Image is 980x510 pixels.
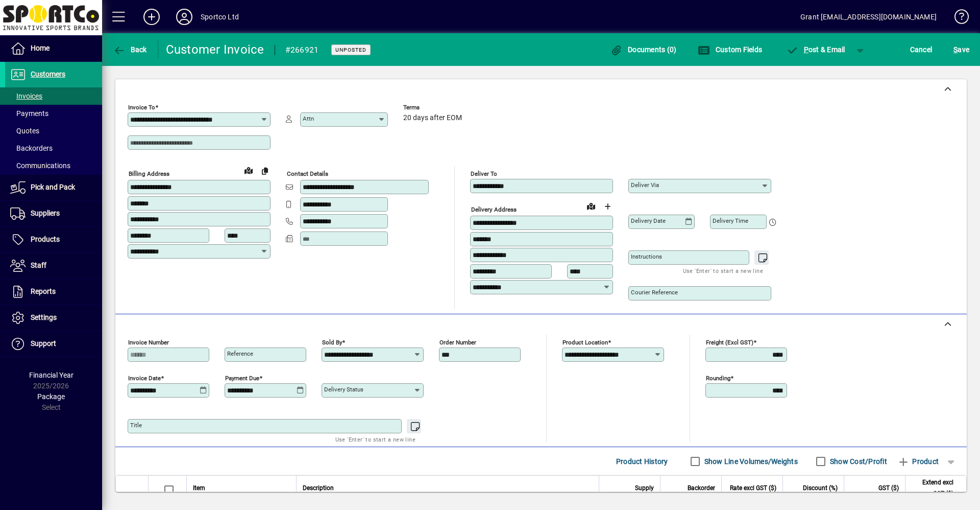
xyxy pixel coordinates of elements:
button: Add [135,8,168,26]
mat-label: Rounding [706,375,730,382]
span: Discount (%) [803,482,838,494]
a: Reports [5,279,102,305]
button: Cancel [908,40,935,59]
mat-label: Payment due [225,375,259,382]
mat-label: Instructions [631,253,662,260]
div: #266921 [285,42,319,58]
mat-label: Title [130,422,142,429]
span: Supply [635,482,654,494]
mat-label: Delivery date [631,217,666,224]
mat-label: Attn [303,115,314,122]
span: Terms [403,104,464,111]
span: ost & Email [786,45,845,54]
mat-hint: Use 'Enter' to start a new line [683,265,763,276]
mat-hint: Use 'Enter' to start a new line [335,433,415,445]
a: Knowledge Base [947,2,967,35]
span: Documents (0) [610,45,677,54]
span: Back [113,45,147,54]
span: Products [31,235,60,243]
mat-label: Delivery time [713,217,748,224]
span: ave [953,41,969,58]
span: Financial Year [29,371,73,379]
button: Choose address [599,198,616,215]
span: Communications [10,161,70,170]
span: Quotes [10,127,39,135]
span: Description [303,482,334,494]
button: Post & Email [781,40,850,59]
button: Back [110,40,150,59]
mat-label: Deliver via [631,181,659,189]
mat-label: Invoice date [128,375,161,382]
span: P [804,45,808,54]
mat-label: Deliver To [471,170,497,177]
mat-label: Order number [439,339,476,346]
span: Payments [10,109,48,118]
a: Products [5,227,102,252]
span: Backorder [688,482,715,494]
a: Suppliers [5,201,102,226]
label: Show Line Volumes/Weights [702,456,798,467]
a: Staff [5,253,102,279]
span: Suppliers [31,209,60,217]
button: Custom Fields [695,40,765,59]
span: Extend excl GST ($) [912,477,953,499]
mat-label: Sold by [322,339,342,346]
div: Grant [EMAIL_ADDRESS][DOMAIN_NAME] [800,9,937,25]
a: Invoices [5,87,102,105]
span: Reports [31,287,56,295]
span: Cancel [910,41,933,58]
button: Copy to Delivery address [257,163,273,179]
a: Payments [5,105,102,122]
mat-label: Product location [562,339,608,346]
app-page-header-button: Back [102,40,158,59]
a: Communications [5,157,102,174]
span: Rate excl GST ($) [730,482,776,494]
span: Settings [31,313,57,321]
span: Staff [31,261,46,269]
mat-label: Delivery status [324,386,363,393]
button: Save [951,40,972,59]
span: Item [193,482,205,494]
a: Quotes [5,122,102,140]
span: Support [31,339,56,347]
span: Custom Fields [698,45,762,54]
mat-label: Invoice number [128,339,169,346]
span: Unposted [335,47,366,53]
mat-label: Reference [227,350,253,357]
a: View on map [240,162,257,178]
mat-label: Freight (excl GST) [706,339,753,346]
button: Profile [168,8,201,26]
mat-label: Invoice To [128,104,155,111]
a: Backorders [5,140,102,157]
label: Show Cost/Profit [828,456,887,467]
span: S [953,45,958,54]
a: Settings [5,305,102,331]
a: View on map [583,198,599,214]
span: Invoices [10,92,42,100]
span: Backorders [10,144,53,152]
a: Pick and Pack [5,175,102,200]
span: Customers [31,70,65,78]
a: Home [5,36,102,61]
div: Customer Invoice [166,41,264,58]
button: Product History [612,452,672,471]
div: Sportco Ltd [201,9,239,25]
button: Documents (0) [608,40,679,59]
span: GST ($) [878,482,899,494]
span: Pick and Pack [31,183,75,191]
span: Package [37,392,65,401]
span: 20 days after EOM [403,114,462,122]
span: Home [31,44,50,52]
a: Support [5,331,102,357]
span: Product History [616,453,668,470]
mat-label: Courier Reference [631,289,678,296]
button: Product [892,452,944,471]
span: Product [897,453,939,470]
